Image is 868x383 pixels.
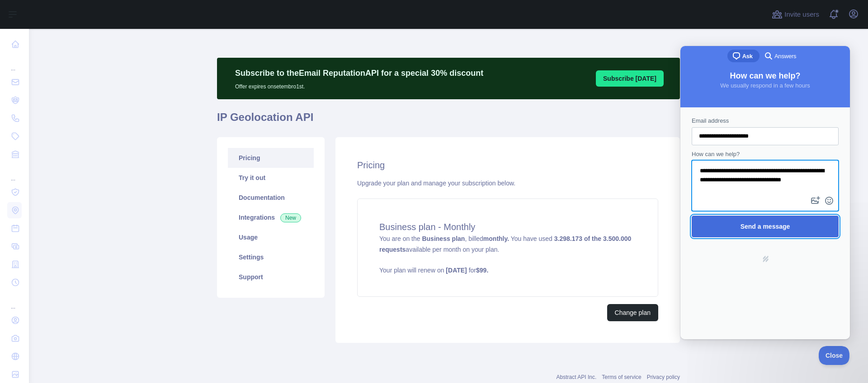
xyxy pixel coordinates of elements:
[7,292,22,310] div: ...
[819,346,850,365] iframe: Help Scout Beacon - Close
[557,374,597,380] a: Abstract API Inc.
[228,188,314,208] a: Documentation
[357,179,658,188] div: Upgrade your plan and manage your subscription below.
[228,148,314,168] a: Pricing
[379,221,636,233] h4: Business plan - Monthly
[607,304,658,321] button: Change plan
[476,267,488,274] strong: $ 99 .
[7,54,22,72] div: ...
[357,159,658,171] h2: Pricing
[228,227,314,247] a: Usage
[379,266,636,275] p: Your plan will renew on for
[235,67,483,79] p: Subscribe to the Email Reputation API for a special 30 % discount
[228,267,314,287] a: Support
[379,235,636,275] span: You are on the , billed You have used available per month on your plan.
[596,70,664,87] button: Subscribe [DATE]
[784,9,819,20] span: Invite users
[483,235,509,242] strong: monthly.
[228,168,314,188] a: Try it out
[228,208,314,227] a: Integrations New
[770,7,821,22] button: Invite users
[680,46,850,339] iframe: Help Scout Beacon - Live Chat, Contact Form, and Knowledge Base
[280,213,301,222] span: New
[7,164,22,182] div: ...
[446,267,467,274] strong: [DATE]
[235,79,483,90] p: Offer expires on setembro 1st.
[647,374,680,380] a: Privacy policy
[228,247,314,267] a: Settings
[217,110,680,132] h1: IP Geolocation API
[602,374,641,380] a: Terms of service
[422,235,465,242] strong: Business plan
